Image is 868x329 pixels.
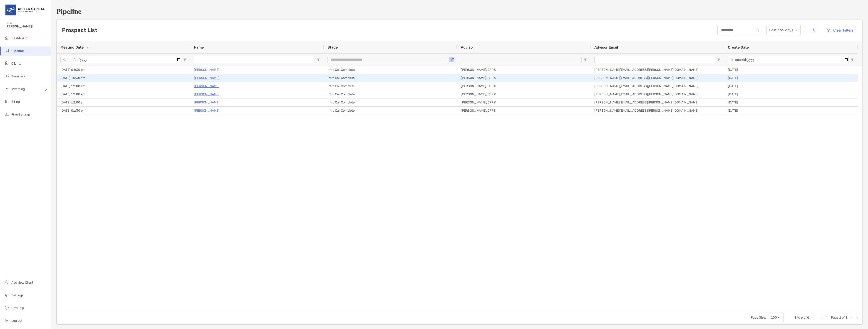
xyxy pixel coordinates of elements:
span: Firm Settings [11,113,30,116]
div: [PERSON_NAME], CFP® [457,107,591,115]
div: First Page [820,316,824,319]
div: Intro Call Complete [324,66,457,74]
div: [DATE] [724,82,858,90]
span: Meeting Date [60,45,84,49]
span: Last 365 days [769,25,798,35]
button: Open Filter Menu [851,58,854,61]
span: Get Help [11,306,24,310]
div: Intro Call Complete [324,74,457,82]
div: Previous Page [826,316,829,319]
span: Name [194,45,204,49]
span: Settings [11,293,23,297]
div: [PERSON_NAME], CFP® [457,74,591,82]
span: Investing [11,87,25,91]
div: [PERSON_NAME][EMAIL_ADDRESS][PERSON_NAME][DOMAIN_NAME] [591,66,724,74]
div: [PERSON_NAME][EMAIL_ADDRESS][PERSON_NAME][DOMAIN_NAME] [591,82,724,90]
span: Advisor Email [594,45,618,49]
span: 6 [801,316,803,319]
img: transfers icon [4,73,10,79]
div: [PERSON_NAME], CFP® [457,98,591,106]
span: 1 [839,316,841,319]
span: Advisor [461,45,474,49]
span: Log out [11,319,22,323]
div: [DATE] [724,98,858,106]
h3: Prospect List [62,27,97,33]
img: investing icon [4,86,10,91]
div: [DATE] [724,90,858,98]
img: input icon [756,29,759,32]
img: add_new_client icon [4,280,10,285]
a: [PERSON_NAME] [194,108,219,113]
div: Page Size [769,312,784,323]
button: Open Filter Menu [183,58,187,61]
button: Open Filter Menu [583,58,587,61]
div: Page Size: [751,316,766,319]
div: [DATE] 12:00 am [57,90,190,98]
div: Intro Call Complete [324,90,457,98]
button: Open Filter Menu [317,58,320,61]
div: [PERSON_NAME][EMAIL_ADDRESS][PERSON_NAME][DOMAIN_NAME] [591,90,724,98]
div: [DATE] 12:00 am [57,82,190,90]
span: Billing [11,100,20,104]
span: Create Date [728,45,749,49]
input: Meeting Date Filter Input [60,56,181,63]
div: Intro Call Complete [324,98,457,106]
a: [PERSON_NAME] [194,83,219,89]
img: dashboard icon [4,35,10,41]
div: [DATE] [724,74,858,82]
a: [PERSON_NAME] [194,67,219,73]
div: Last Page [855,316,858,319]
span: Page [831,316,838,319]
a: [PERSON_NAME] [194,91,219,97]
img: pipeline icon [4,48,10,53]
img: logout icon [4,318,10,323]
div: [PERSON_NAME][EMAIL_ADDRESS][PERSON_NAME][DOMAIN_NAME] [591,74,724,82]
div: [DATE] [724,66,858,74]
img: billing icon [4,99,10,104]
span: Stage [327,45,338,49]
img: firm-settings icon [4,111,10,117]
span: 6 [807,316,809,319]
span: to [797,316,800,319]
div: Intro Call Complete [324,107,457,115]
h1: Pipeline [56,7,863,16]
span: of [804,316,806,319]
div: [PERSON_NAME], CFP® [457,66,591,74]
button: Open Filter Menu [450,58,454,61]
a: [PERSON_NAME] [194,75,219,81]
img: settings icon [4,292,10,298]
span: of [842,316,845,319]
div: Next Page [849,316,853,319]
div: [DATE] 12:00 am [57,98,190,106]
div: [DATE] 01:30 pm [57,107,190,115]
img: get-help icon [4,305,10,310]
img: United Capital Logo [5,2,45,18]
span: 1 [846,316,848,319]
span: Clients [11,62,21,66]
div: [PERSON_NAME], CFP® [457,90,591,98]
input: Name Filter Input [194,56,315,63]
div: [DATE] 04:30 pm [57,66,190,74]
span: [PERSON_NAME]! [5,25,48,28]
span: Pipeline [11,49,24,53]
span: Add New Client [11,281,33,285]
a: [PERSON_NAME] [194,100,219,105]
input: Create Date Filter Input [728,56,849,63]
button: Open Filter Menu [717,58,721,61]
span: Transfers [11,74,25,78]
img: clients icon [4,61,10,66]
div: [PERSON_NAME], CFP® [457,82,591,90]
div: [PERSON_NAME][EMAIL_ADDRESS][PERSON_NAME][DOMAIN_NAME] [591,98,724,106]
div: [DATE] 10:30 am [57,74,190,82]
span: 1 [794,316,796,319]
div: [DATE] [724,107,858,115]
div: [PERSON_NAME][EMAIL_ADDRESS][PERSON_NAME][DOMAIN_NAME] [591,107,724,115]
div: 100 [771,316,777,319]
span: Dashboard [11,36,27,40]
